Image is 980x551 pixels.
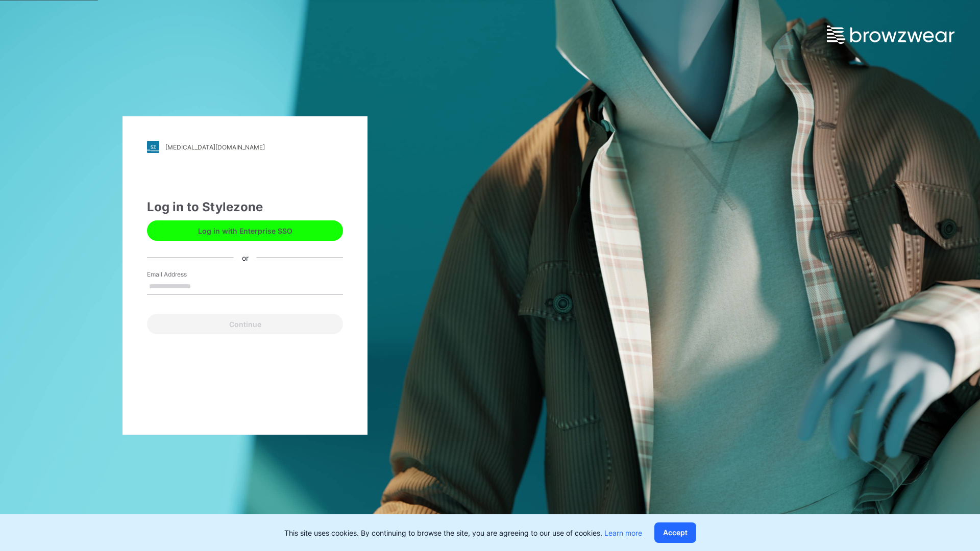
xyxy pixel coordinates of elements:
[147,141,159,153] img: stylezone-logo.562084cfcfab977791bfbf7441f1a819.svg
[604,529,642,537] a: Learn more
[654,522,696,543] button: Accept
[234,252,257,263] div: or
[147,198,343,216] div: Log in to Stylezone
[147,141,343,153] a: [MEDICAL_DATA][DOMAIN_NAME]
[147,220,343,241] button: Log in with Enterprise SSO
[147,270,218,279] label: Email Address
[827,26,954,44] img: browzwear-logo.e42bd6dac1945053ebaf764b6aa21510.svg
[165,143,265,151] div: [MEDICAL_DATA][DOMAIN_NAME]
[284,528,642,538] p: This site uses cookies. By continuing to browse the site, you are agreeing to our use of cookies.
